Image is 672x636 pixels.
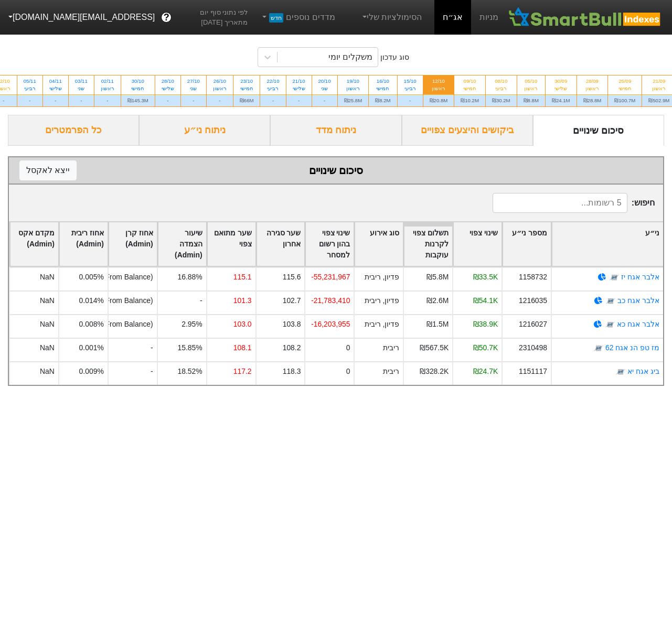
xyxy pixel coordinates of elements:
div: 108.1 [233,342,252,353]
span: ? [164,10,169,25]
div: ₪100.7M [608,94,642,106]
div: 23/10 [240,78,254,85]
a: מז טפ הנ אגח 62 [605,343,659,352]
div: Toggle SortBy [59,222,108,266]
div: ₪8.2M [369,94,397,106]
div: 0.001% [79,342,104,353]
div: 0.009% [79,366,104,377]
div: - [43,94,68,106]
span: חיפוש : [493,193,655,213]
div: ₪28.8M [577,94,608,106]
div: 16/10 [375,78,390,85]
div: 101.3 [233,295,252,306]
div: - [69,94,94,106]
div: - [155,94,180,106]
div: NaN [40,295,55,306]
div: - [94,94,121,106]
div: Toggle SortBy [552,222,663,266]
div: פדיון, ריבית [365,295,400,306]
div: NaN [40,366,55,377]
div: ריבית [383,342,399,353]
div: שני [187,85,200,92]
a: מדדים נוספיםחדש [256,7,339,28]
div: ₪5.8M [426,272,449,283]
div: שני [318,85,331,92]
div: ₪66M [233,94,260,106]
div: 05/11 [24,78,36,85]
div: 21/09 [648,78,669,85]
div: ניתוח ני״ע [139,115,270,146]
div: ₪50.7K [473,342,498,353]
div: 12/10 [430,78,448,85]
div: 0.008% [79,319,104,330]
div: רביעי [404,85,417,92]
div: ₪20.8M [423,94,454,106]
div: Toggle SortBy [10,222,58,266]
div: -16,203,955 [311,319,350,330]
div: 0 [346,366,350,377]
div: ראשון [648,85,669,92]
div: 115.1 [233,272,252,283]
div: 0.005% [79,272,104,283]
div: ₪10.2M [454,94,485,106]
div: - [207,94,233,106]
span: לפי נתוני סוף יום מתאריך [DATE] [178,7,248,28]
a: אלבר אגח כא [617,320,659,328]
div: שלישי [49,85,62,92]
div: 0.014% [79,295,104,306]
div: NaN [40,319,55,330]
div: ₪145.3M [121,94,155,106]
div: 108.2 [283,342,301,353]
div: ₪567.5K [420,342,449,353]
div: Toggle SortBy [257,222,305,266]
div: 20/10 [318,78,331,85]
div: - [398,94,423,106]
div: 15/10 [404,78,417,85]
div: ₪25.8M [338,94,369,106]
div: - [181,94,206,106]
div: ראשון [430,85,448,92]
div: Toggle SortBy [453,222,502,266]
div: ראשון [101,85,114,92]
div: ₪33.5K [473,272,498,283]
div: - [157,290,206,314]
div: 19/10 [344,78,362,85]
div: NaN [40,342,55,353]
div: - [108,361,157,385]
div: 28/09 [583,78,602,85]
div: 2.95% [182,319,202,330]
div: כל הפרמטרים [8,115,139,146]
div: - [312,94,337,106]
img: tase link [605,319,615,330]
div: רביעי [492,85,510,92]
div: ראשון [524,85,539,92]
div: 16.88% [177,272,202,283]
div: ₪54.1K [473,295,498,306]
div: -21,783,410 [311,295,350,306]
div: ₪1.5M [426,319,449,330]
a: הסימולציות שלי [356,7,426,28]
div: ביקושים והיצעים צפויים [402,115,533,146]
a: אלבר אגח יז [621,273,659,281]
div: 2310498 [519,342,547,353]
div: 26/10 [213,78,227,85]
div: רביעי [266,85,279,92]
input: 5 רשומות... [493,193,627,213]
div: - [260,94,285,106]
div: - [108,338,157,361]
div: שני [75,85,88,92]
div: 05/10 [524,78,539,85]
div: שלישי [293,85,305,92]
a: אלבר אגח כב [617,296,659,305]
div: ₪38.9K [473,319,498,330]
div: Toggle SortBy [305,222,354,266]
div: 15.85% [177,342,202,353]
div: Toggle SortBy [503,222,551,266]
div: NaN [40,272,55,283]
div: 21/10 [293,78,305,85]
a: ביג אגח יא [627,367,659,375]
div: 02/11 [101,78,114,85]
div: 1216035 [519,295,547,306]
div: Toggle SortBy [109,222,157,266]
div: ₪8.8M [517,94,545,106]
